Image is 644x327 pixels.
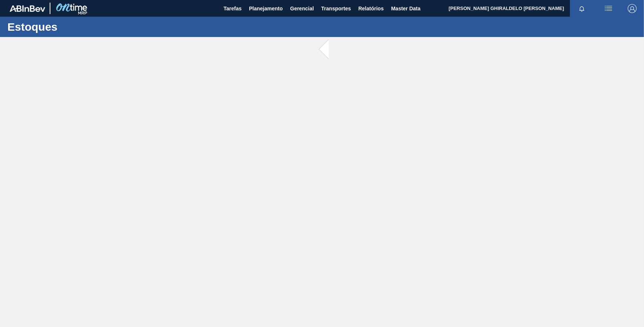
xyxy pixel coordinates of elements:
img: TNhmsLtSVTkK8tSr43FrP2fwEKptu5GPRR3wAAAABJRU5ErkJggg== [10,5,45,12]
span: Master Data [391,4,420,13]
span: Transportes [321,4,351,13]
span: Tarefas [223,4,242,13]
button: Notificações [570,3,594,14]
span: Planejamento [249,4,283,13]
span: Gerencial [290,4,314,13]
img: Logout [628,4,637,13]
img: userActions [604,4,613,13]
span: Relatórios [358,4,384,13]
h1: Estoques [7,23,139,31]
